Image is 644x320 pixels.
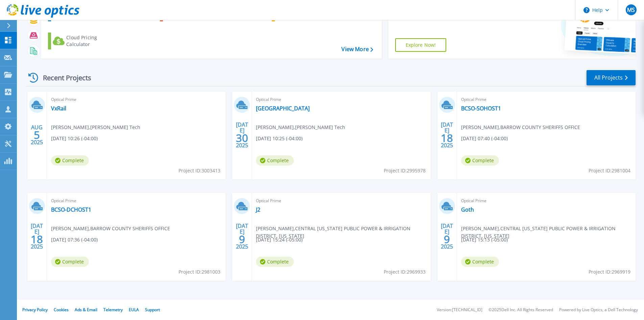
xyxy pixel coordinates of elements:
[437,308,482,312] li: Version: [TECHNICAL_ID]
[51,124,140,131] span: [PERSON_NAME] , [PERSON_NAME] Tech
[48,33,123,49] a: Cloud Pricing Calculator
[256,105,310,112] a: [GEOGRAPHIC_DATA]
[103,307,123,313] a: Telemetry
[51,206,91,213] a: BCSO-DCHOST1
[75,307,97,313] a: Ads & Email
[256,236,303,243] span: [DATE] 15:24 (-05:00)
[461,124,580,131] span: [PERSON_NAME] , BARROW COUNTY SHERIFFS OFFICE
[256,257,294,267] span: Complete
[627,7,635,13] span: MS
[589,167,630,174] span: Project ID: 2981004
[589,268,630,276] span: Project ID: 2969919
[461,197,631,205] span: Optical Prime
[51,197,221,205] span: Optical Prime
[26,69,100,86] div: Recent Projects
[34,132,40,138] span: 5
[239,236,245,242] span: 9
[256,155,294,166] span: Complete
[22,307,48,313] a: Privacy Policy
[461,225,636,240] span: [PERSON_NAME] , CENTRAL [US_STATE] PUBLIC POWER & IRRIGATION DISTRICT, [US_STATE]
[51,105,66,112] a: VxRail
[51,236,98,243] span: [DATE] 07:36 (-04:00)
[384,268,426,276] span: Project ID: 2969933
[256,135,303,142] span: [DATE] 10:25 (-04:00)
[461,206,474,213] a: Goth
[30,123,43,147] div: AUG 2025
[440,224,453,249] div: [DATE] 2025
[51,135,98,142] span: [DATE] 10:26 (-04:00)
[440,123,453,147] div: [DATE] 2025
[341,46,373,52] a: View More
[51,155,89,166] span: Complete
[256,225,430,240] span: [PERSON_NAME] , CENTRAL [US_STATE] PUBLIC POWER & IRRIGATION DISTRICT, [US_STATE]
[66,34,120,48] div: Cloud Pricing Calculator
[461,135,508,142] span: [DATE] 07:40 (-04:00)
[587,70,636,85] a: All Projects
[256,197,426,205] span: Optical Prime
[236,123,248,147] div: [DATE] 2025
[441,135,453,141] span: 18
[145,307,160,313] a: Support
[384,167,426,174] span: Project ID: 2995978
[51,225,170,232] span: [PERSON_NAME] , BARROW COUNTY SHERIFFS OFFICE
[51,257,89,267] span: Complete
[256,96,426,103] span: Optical Prime
[461,236,508,243] span: [DATE] 15:13 (-05:00)
[51,96,221,103] span: Optical Prime
[461,105,501,112] a: BCSO-SOHOST1
[559,308,638,312] li: Powered by Live Optics, a Dell Technology
[54,307,69,313] a: Cookies
[256,124,345,131] span: [PERSON_NAME] , [PERSON_NAME] Tech
[444,236,450,242] span: 9
[30,224,43,249] div: [DATE] 2025
[461,257,499,267] span: Complete
[256,206,260,213] a: J2
[129,307,139,313] a: EULA
[461,96,631,103] span: Optical Prime
[395,38,447,52] a: Explore Now!
[488,308,553,312] li: © 2025 Dell Inc. All Rights Reserved
[461,155,499,166] span: Complete
[31,236,43,242] span: 18
[178,167,220,174] span: Project ID: 3003413
[236,135,248,141] span: 30
[178,268,220,276] span: Project ID: 2981003
[236,224,248,249] div: [DATE] 2025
